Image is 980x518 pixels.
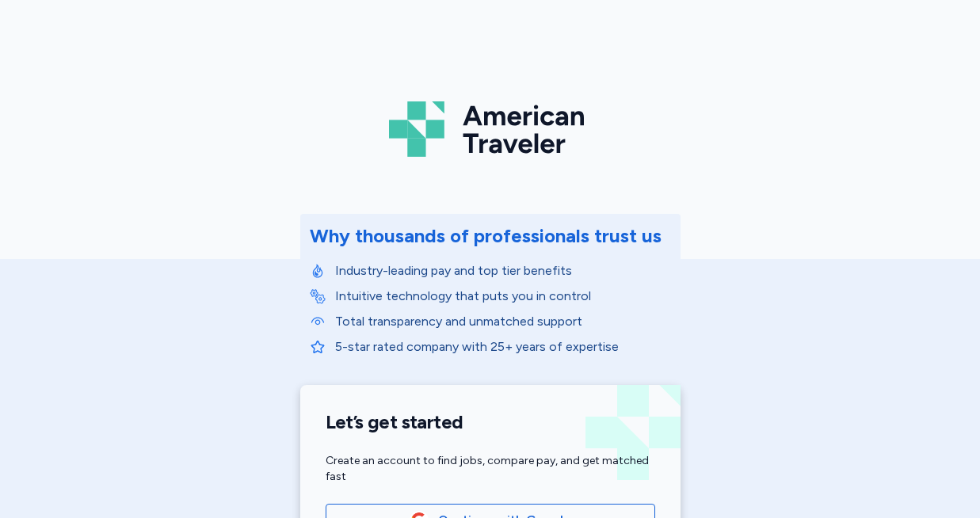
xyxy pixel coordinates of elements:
p: Total transparency and unmatched support [335,312,671,331]
div: Why thousands of professionals trust us [310,223,662,249]
p: Industry-leading pay and top tier benefits [335,261,671,280]
img: Logo [389,95,592,163]
p: Intuitive technology that puts you in control [335,287,671,306]
p: 5-star rated company with 25+ years of expertise [335,337,671,356]
h1: Let’s get started [326,410,655,434]
div: Create an account to find jobs, compare pay, and get matched fast [326,453,655,485]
